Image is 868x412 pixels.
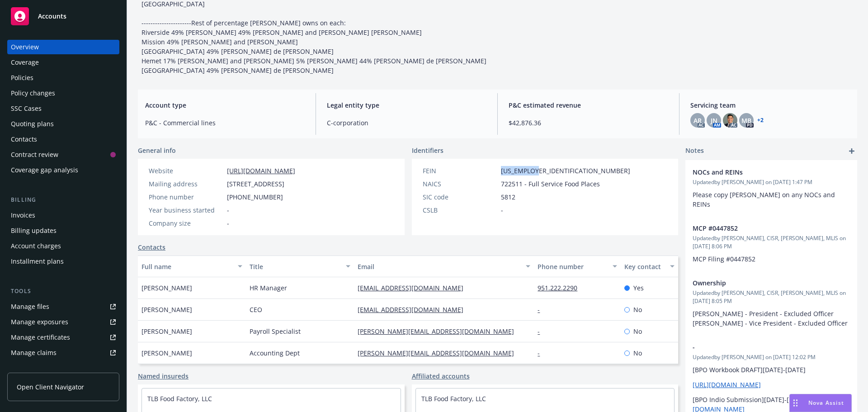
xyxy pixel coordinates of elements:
div: Quoting plans [11,117,54,131]
span: Payroll Specialist [250,327,301,336]
button: Key contact [621,256,678,277]
span: Nova Assist [808,399,844,407]
span: P&C - Commercial lines [145,118,305,128]
a: [PERSON_NAME][EMAIL_ADDRESS][DOMAIN_NAME] [358,327,521,336]
a: [PERSON_NAME][EMAIL_ADDRESS][DOMAIN_NAME] [358,349,521,357]
button: Nova Assist [789,394,852,412]
span: MCP #0447852 [693,223,826,233]
span: [PERSON_NAME] [142,283,192,293]
button: Full name [138,256,246,277]
div: Email [358,262,520,271]
span: Manage exposures [7,315,119,329]
button: Title [246,256,354,277]
span: HR Manager [250,283,287,293]
div: Billing updates [11,223,57,238]
div: Company size [149,218,223,228]
a: Policy changes [7,86,119,100]
span: No [633,305,642,314]
button: Email [354,256,534,277]
div: Year business started [149,205,223,215]
div: Contacts [11,132,37,147]
a: Named insureds [138,371,189,381]
a: Manage files [7,299,119,314]
a: SSC Cases [7,101,119,116]
span: 5812 [501,192,515,202]
span: Accounts [38,13,66,20]
div: Coverage gap analysis [11,163,78,177]
span: Notes [685,146,704,156]
a: 951.222.2290 [538,284,585,292]
span: Updated by [PERSON_NAME], CISR, [PERSON_NAME], MLIS on [DATE] 8:05 PM [693,289,850,305]
span: Account type [145,100,305,110]
div: Billing [7,195,119,204]
div: CSLB [423,205,497,215]
div: Key contact [624,262,665,271]
div: Policy changes [11,86,55,100]
a: Accounts [7,4,119,29]
div: NAICS [423,179,497,189]
a: +2 [757,118,764,123]
div: NOCs and REINsUpdatedby [PERSON_NAME] on [DATE] 1:47 PMPlease copy [PERSON_NAME] on any NOCs and ... [685,160,857,216]
div: Mailing address [149,179,223,189]
span: Identifiers [412,146,443,155]
span: Accounting Dept [250,348,300,358]
div: Full name [142,262,232,271]
a: Billing updates [7,223,119,238]
div: Drag to move [790,394,801,412]
span: No [633,327,642,336]
a: Contacts [7,132,119,147]
button: Phone number [534,256,620,277]
a: [EMAIL_ADDRESS][DOMAIN_NAME] [358,284,471,292]
a: - [538,349,547,357]
a: Quoting plans [7,117,119,131]
span: 722511 - Full Service Food Places [501,179,600,189]
div: Coverage [11,55,39,70]
span: Ownership [693,278,826,288]
div: Website [149,166,223,175]
a: Coverage gap analysis [7,163,119,177]
p: [PERSON_NAME] - President - Excluded Officer [PERSON_NAME] - Vice President - Excluded Officer [693,309,850,328]
a: [URL][DOMAIN_NAME] [693,380,761,389]
a: add [846,146,857,156]
a: Overview [7,40,119,54]
span: General info [138,146,176,155]
a: Invoices [7,208,119,223]
div: Tools [7,287,119,296]
span: [PERSON_NAME] [142,305,192,314]
span: MB [741,116,751,125]
div: Policies [11,71,33,85]
a: Coverage [7,55,119,70]
span: NOCs and REINs [693,167,826,177]
span: Yes [633,283,644,293]
div: Manage certificates [11,330,70,345]
div: Manage exposures [11,315,68,329]
span: [STREET_ADDRESS] [227,179,284,189]
div: SIC code [423,192,497,202]
a: Installment plans [7,254,119,269]
div: Installment plans [11,254,64,269]
div: Manage files [11,299,49,314]
div: Overview [11,40,39,54]
span: Open Client Navigator [17,382,84,392]
a: TLB Food Factory, LLC [421,394,486,403]
div: Contract review [11,147,58,162]
div: Manage BORs [11,361,53,375]
img: photo [723,113,737,128]
span: - [693,342,826,352]
span: JN [711,116,717,125]
a: - [538,305,547,314]
a: Account charges [7,239,119,253]
a: Contacts [138,242,165,252]
div: OwnershipUpdatedby [PERSON_NAME], CISR, [PERSON_NAME], MLIS on [DATE] 8:05 PM[PERSON_NAME] - Pres... [685,271,857,335]
div: Invoices [11,208,35,223]
span: [US_EMPLOYER_IDENTIFICATION_NUMBER] [501,166,630,175]
a: Affiliated accounts [412,371,470,381]
span: Servicing team [690,100,850,110]
span: - [227,205,229,215]
div: MCP #0447852Updatedby [PERSON_NAME], CISR, [PERSON_NAME], MLIS on [DATE] 8:06 PMMCP Filing #0447852 [685,216,857,271]
div: SSC Cases [11,101,42,116]
span: - [227,218,229,228]
span: - [501,205,503,215]
span: P&C estimated revenue [509,100,668,110]
a: Manage certificates [7,330,119,345]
